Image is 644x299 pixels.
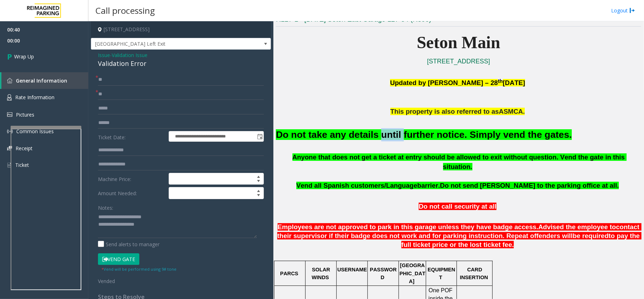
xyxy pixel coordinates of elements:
[254,193,263,199] span: Decrease value
[417,182,440,189] span: barrier.
[98,241,159,248] label: Send alerts to manager
[254,173,263,179] span: Increase value
[14,53,34,60] span: Wrap Up
[96,187,167,199] label: Amount Needed:
[112,51,147,59] span: Validation Issue
[7,162,12,168] img: 'icon'
[292,153,627,170] span: Anyone that does not get a ticket at entry should be allowed to exit without question. Vend the g...
[98,59,264,68] div: Validation Error
[276,129,572,140] font: Do not take any details until further notice. Simply vend the gates.
[98,278,115,284] span: Vended
[312,267,331,280] span: SOLAR WINDS
[419,203,497,210] span: Do not call security at all
[498,78,503,84] span: th
[256,131,263,141] span: Toggle popup
[98,253,139,265] button: Vend Gate
[101,266,176,272] small: Vend will be performed using 9# tone
[390,79,498,86] span: Updated by [PERSON_NAME] – 28
[499,108,525,115] span: ASMCA.
[7,129,13,134] img: 'icon'
[98,51,110,59] span: Issue
[110,52,147,58] span: -
[460,267,488,280] span: CARD INSERTION
[254,187,263,193] span: Increase value
[96,131,167,142] label: Ticket Date:
[370,267,397,280] span: PASSWORD
[7,94,12,101] img: 'icon'
[337,267,367,272] span: USERNAME
[16,111,34,118] span: Pictures
[538,223,616,231] span: Advised the employee to
[503,79,525,86] span: [DATE]
[401,232,642,248] span: to pay the full ticket price or the lost ticket fee.
[96,173,167,185] label: Machine Price:
[428,267,455,280] span: EQUIPMENT
[91,21,271,38] h4: [STREET_ADDRESS]
[296,182,417,189] span: Vend all Spanish customers/Language
[7,112,12,117] img: 'icon'
[400,263,425,284] span: [GEOGRAPHIC_DATA]
[98,202,113,211] label: Notes:
[440,182,619,189] span: Do not send [PERSON_NAME] to the parking office at all.
[278,223,538,231] span: Employees are not approved to park in this garage unless they have badge access.
[417,33,500,52] span: Seton Main
[277,223,641,239] span: contact their supervisor if their badge does not work and for parking instruction. Repeat offende...
[254,179,263,185] span: Decrease value
[91,38,235,50] span: [GEOGRAPHIC_DATA] Left Exit
[7,146,12,151] img: 'icon'
[1,72,88,89] a: General Information
[630,7,635,14] img: logout
[16,77,67,84] span: General Information
[92,2,158,19] h3: Call processing
[427,58,490,65] a: [STREET_ADDRESS]
[15,94,54,101] span: Rate Information
[280,271,298,276] span: PARCS
[390,108,499,115] span: This property is also referred to as
[7,78,12,83] img: 'icon'
[611,7,635,14] a: Logout
[573,232,609,239] span: be required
